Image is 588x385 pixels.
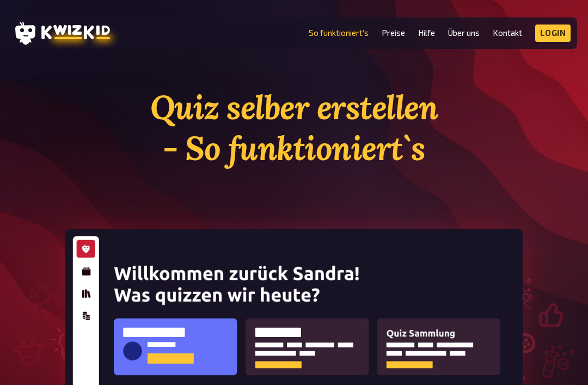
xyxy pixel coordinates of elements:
a: Hilfe [418,28,435,38]
a: Preise [382,28,405,38]
a: So funktioniert's [309,28,369,38]
a: Kontakt [493,28,522,38]
a: Login [535,25,571,42]
h1: Quiz selber erstellen - So funktioniert`s [65,87,523,169]
a: Über uns [448,28,480,38]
